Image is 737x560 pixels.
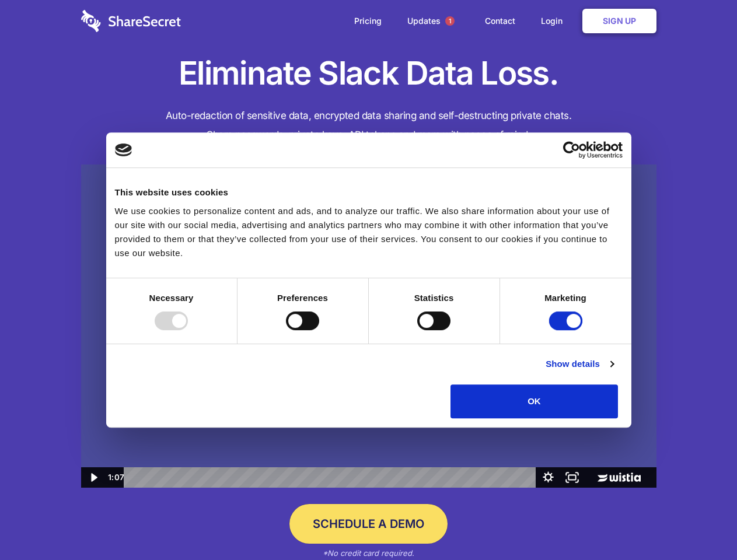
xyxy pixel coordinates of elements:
[560,467,584,488] button: Fullscreen
[115,143,132,156] img: logo
[81,52,656,94] h1: Eliminate Slack Data Loss.
[81,106,656,145] h4: Auto-redaction of sensitive data, encrypted data sharing and self-destructing private chats. Shar...
[546,357,613,371] a: Show details
[133,467,530,488] div: Playbar
[536,467,560,488] button: Show settings menu
[115,204,623,260] div: We use cookies to personalize content and ads, and to analyze our traffic. We also share informat...
[81,164,656,488] img: Sharesecret
[582,9,656,33] a: Sign Up
[544,293,586,303] strong: Marketing
[289,504,448,544] a: Schedule a Demo
[450,384,618,418] button: OK
[414,293,454,303] strong: Statistics
[81,10,181,32] img: logo-wordmark-white-trans-d4663122ce5f474addd5e946df7df03e33cb6a1c49d2221995e7729f52c070b2.svg
[584,467,656,488] a: Wistia Logo -- Learn More
[277,293,328,303] strong: Preferences
[115,185,623,199] div: This website uses cookies
[343,3,393,39] a: Pricing
[529,3,580,39] a: Login
[679,502,723,546] iframe: Drift Widget Chat Controller
[149,293,194,303] strong: Necessary
[323,548,414,558] em: *No credit card required.
[445,16,455,26] span: 1
[473,3,527,39] a: Contact
[521,141,623,159] a: Usercentrics Cookiebot - opens in a new window
[81,467,105,488] button: Play Video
